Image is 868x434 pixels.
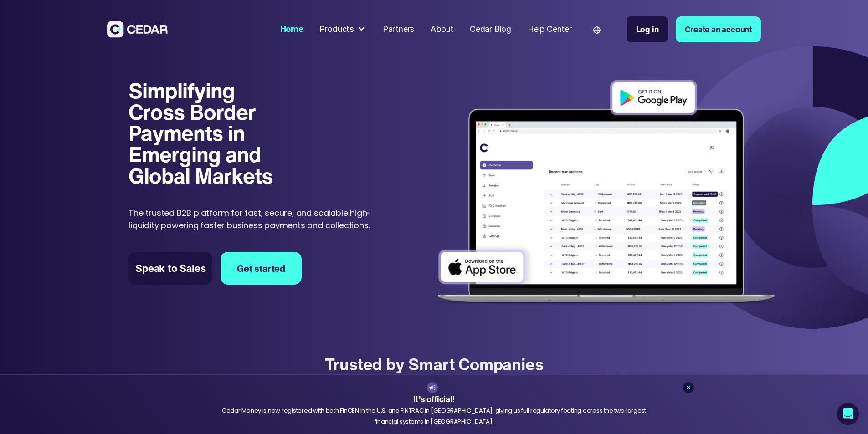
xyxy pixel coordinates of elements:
[627,16,668,42] a: Log in
[316,19,370,40] div: Products
[676,16,761,42] a: Create an account
[379,19,418,40] a: Partners
[593,26,601,34] img: world icon
[524,19,576,40] a: Help Center
[636,23,659,36] div: Log in
[470,23,511,36] div: Cedar Blog
[528,23,572,36] div: Help Center
[128,207,389,231] p: The trusted B2B platform for fast, secure, and scalable high-liquidity powering faster business p...
[466,19,515,40] a: Cedar Blog
[431,23,453,36] div: About
[426,19,457,40] a: About
[837,403,859,425] div: Open Intercom Messenger
[128,252,212,285] a: Speak to Sales
[383,23,414,36] div: Partners
[128,80,285,186] h1: Simplifying Cross Border Payments in Emerging and Global Markets
[430,73,782,313] img: Dashboard of transactions
[221,252,302,285] a: Get started
[280,23,303,36] div: Home
[320,23,354,36] div: Products
[276,19,308,40] a: Home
